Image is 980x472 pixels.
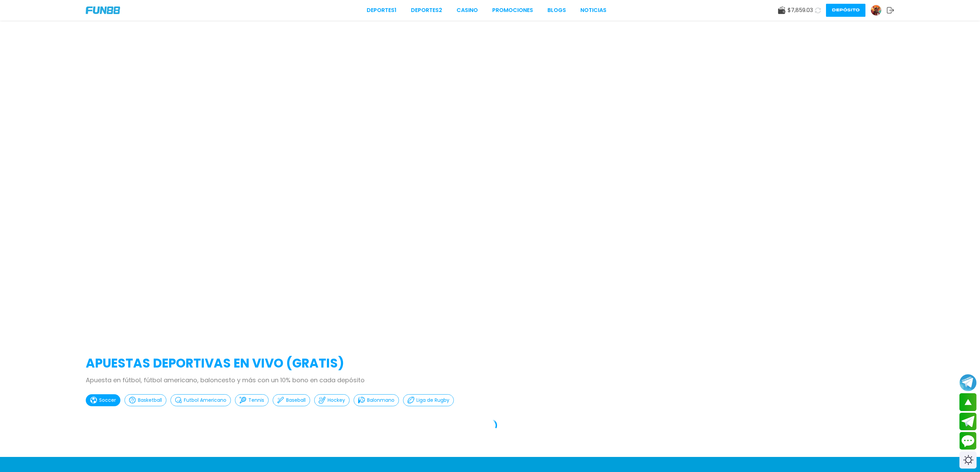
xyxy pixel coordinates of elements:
[86,375,894,385] p: Apuesta en fútbol, fútbol americano, baloncesto y más con un 10% bono en cada depósito
[170,394,231,406] button: Futbol Americano
[403,394,454,406] button: Liga de Rugby
[273,394,310,406] button: Baseball
[788,6,813,14] span: $ 7,859.03
[184,397,226,404] p: Futbol Americano
[367,397,394,404] p: Balonmano
[354,394,399,406] button: Balonmano
[871,5,881,15] img: Avatar
[328,397,345,404] p: Hockey
[138,397,162,404] p: Basketball
[99,397,116,404] p: Soccer
[959,393,977,411] button: scroll up
[248,397,264,404] p: Tennis
[314,394,350,406] button: Hockey
[959,432,977,450] button: Contact customer service
[286,397,306,404] p: Baseball
[959,413,977,431] button: Join telegram
[492,6,533,14] a: Promociones
[86,354,894,373] h2: APUESTAS DEPORTIVAS EN VIVO (gratis)
[580,6,606,14] a: NOTICIAS
[959,451,977,469] div: Switch theme
[826,4,865,17] button: Depósito
[547,6,566,14] a: BLOGS
[125,394,166,406] button: Basketball
[457,6,478,14] a: CASINO
[235,394,269,406] button: Tennis
[411,6,442,14] a: Deportes2
[86,7,120,14] img: Company Logo
[871,5,887,16] a: Avatar
[367,6,397,14] a: Deportes1
[86,394,120,406] button: Soccer
[959,374,977,392] button: Join telegram channel
[416,397,449,404] p: Liga de Rugby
